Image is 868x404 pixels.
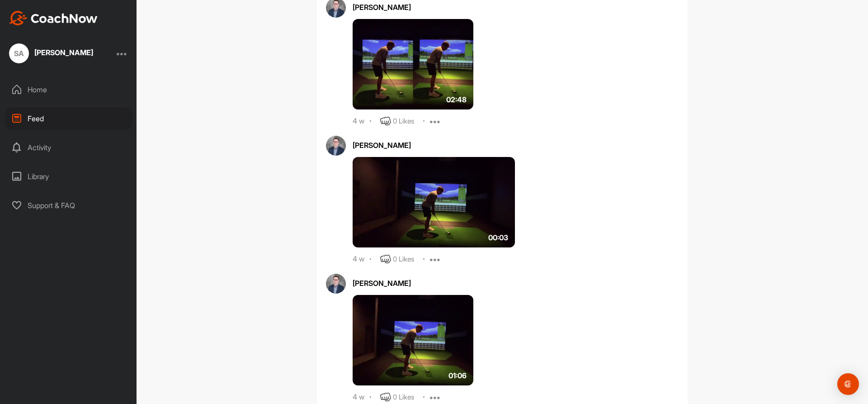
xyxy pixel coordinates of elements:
[9,43,29,63] div: SA
[837,373,859,395] div: Open Intercom Messenger
[448,370,467,381] span: 01:06
[5,194,132,217] div: Support & FAQ
[5,107,132,130] div: Feed
[393,254,414,265] div: 0 Likes
[5,78,132,101] div: Home
[353,2,679,13] div: [PERSON_NAME]
[393,392,414,403] div: 0 Likes
[5,165,132,188] div: Library
[488,232,508,243] span: 00:03
[353,117,364,126] div: 4 w
[353,295,473,385] img: media
[5,136,132,159] div: Activity
[326,136,346,156] img: avatar
[353,393,364,402] div: 4 w
[34,49,93,56] div: [PERSON_NAME]
[9,11,98,25] img: CoachNow
[326,274,346,294] img: avatar
[393,116,414,127] div: 0 Likes
[353,157,515,247] img: media
[446,94,467,105] span: 02:48
[353,19,473,109] img: media
[353,278,679,289] div: [PERSON_NAME]
[353,140,679,151] div: [PERSON_NAME]
[353,255,364,264] div: 4 w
